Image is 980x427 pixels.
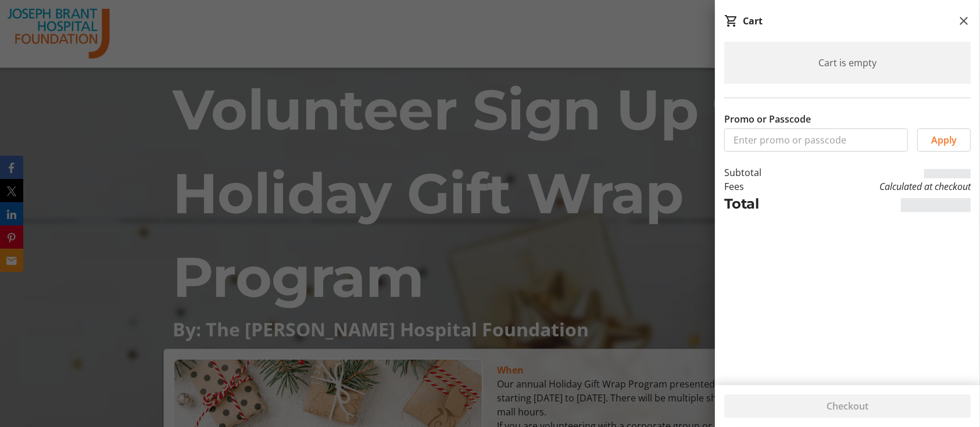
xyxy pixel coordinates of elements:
[931,133,957,147] span: Apply
[724,112,811,126] label: Promo or Passcode
[724,193,796,214] td: Total
[917,128,971,152] button: Apply
[724,180,796,193] td: Fees
[743,14,763,28] div: Cart
[724,42,971,84] div: Cart is empty
[724,128,908,152] input: Enter promo or passcode
[796,180,971,193] td: Calculated at checkout
[724,166,796,180] td: Subtotal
